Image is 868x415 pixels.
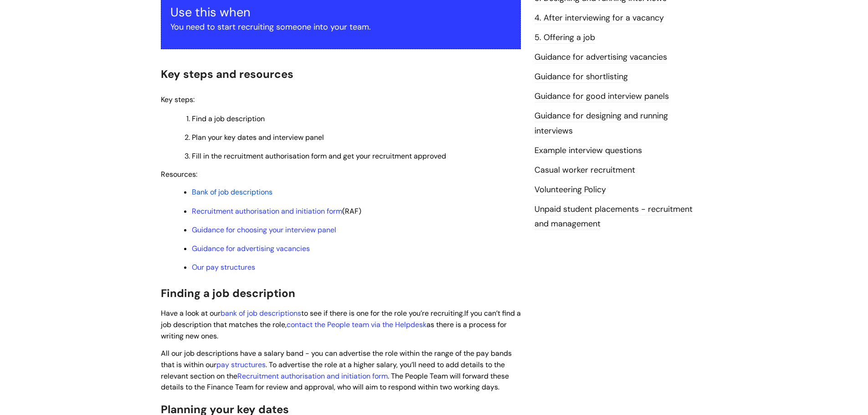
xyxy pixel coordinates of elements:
h3: Use this when [170,5,511,20]
a: Guidance for advertising vacancies [534,51,667,63]
span: All our job descriptions have a salary band - you can advertise the role within the range of the ... [161,348,512,392]
a: pay structures [216,360,266,369]
span: Find a job description [192,114,265,123]
span: Key steps and resources [161,67,293,81]
a: Unpaid student placements - recruitment and management [534,204,693,230]
a: Recruitment authorisation and initiation form [192,206,342,216]
a: Guidance for advertising vacancies [192,244,310,253]
p: (RAF) [192,206,521,216]
a: Guidance for choosing your interview panel [192,225,336,235]
a: Bank of job descriptions [192,187,272,197]
a: Example interview questions [534,145,642,157]
a: Volunteering Policy [534,184,606,196]
p: You need to start recruiting someone into your team. [170,20,511,34]
a: Casual worker recruitment [534,164,635,176]
span: Key steps: [161,95,195,104]
span: If you can’t find a job description that matches the role, as there is a process for writing new ... [161,308,521,341]
span: Plan your key dates and interview panel [192,133,324,142]
a: 5. Offering a job [534,32,595,44]
a: 4. After interviewing for a vacancy [534,12,664,24]
a: contact the People team via the Helpdesk [287,320,426,329]
span: Fill in the recruitment authorisation form and get your recruitment approved [192,151,446,161]
a: Guidance for good interview panels [534,91,669,102]
span: Resources: [161,169,197,179]
a: bank of job descriptions [221,308,301,318]
span: Finding a job description [161,286,295,300]
span: Have a look at our to see if there is one for the role you’re recruiting. [161,308,464,318]
a: Our pay structures [192,262,255,272]
a: Guidance for shortlisting [534,71,628,83]
a: Recruitment authorisation and initiation form [237,371,388,381]
a: Guidance for designing and running interviews [534,110,668,137]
